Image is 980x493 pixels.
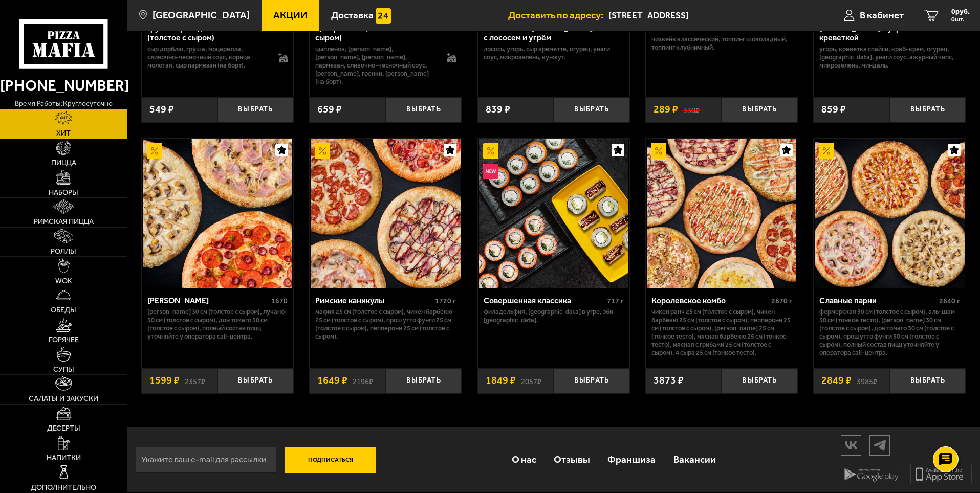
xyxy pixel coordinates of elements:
div: Совершенная классика [484,296,605,305]
span: В кабинет [860,10,904,20]
div: Славные парни [819,296,937,305]
span: Пицца [51,159,76,166]
img: vk [841,436,861,454]
img: Совершенная классика [479,139,628,288]
span: Обеды [51,306,76,313]
a: АкционныйСлавные парни [814,139,966,288]
p: цыпленок, [PERSON_NAME], [PERSON_NAME], [PERSON_NAME], пармезан, сливочно-чесночный соус, [PERSON... [315,45,437,86]
div: [PERSON_NAME] [147,296,269,305]
span: 1849 ₽ [486,375,516,386]
input: Ваш адрес доставки [608,6,804,25]
s: 2196 ₽ [353,375,373,386]
span: 3873 ₽ [654,375,684,386]
span: Напитки [47,454,81,461]
p: Филадельфия, [GEOGRAPHIC_DATA] в угре, Эби [GEOGRAPHIC_DATA]. [484,308,624,324]
img: Славные парни [815,139,965,288]
p: сыр дорблю, груша, моцарелла, сливочно-чесночный соус, корица молотая, сыр пармезан (на борт). [147,45,269,70]
img: Хет Трик [143,139,292,288]
img: Акционный [651,143,666,159]
button: Выбрать [217,368,293,393]
button: Выбрать [386,97,462,122]
div: Королевское комбо [651,296,769,305]
img: Акционный [483,143,498,159]
span: Роллы [51,248,76,255]
a: АкционныйРимские каникулы [310,139,462,288]
span: 0 шт. [951,16,970,23]
a: АкционныйНовинкаСовершенная классика [478,139,630,288]
button: Выбрать [890,368,966,393]
s: 3985 ₽ [857,375,877,386]
s: 2357 ₽ [185,375,205,386]
span: Салаты и закуски [29,395,98,402]
span: 549 ₽ [149,104,174,115]
span: Римская пицца [34,218,94,225]
button: Выбрать [554,97,629,122]
button: Выбрать [386,368,462,393]
input: Укажите ваш e-mail для рассылки [136,447,276,473]
span: 717 г [607,297,624,305]
span: 0 руб. [951,8,970,15]
s: 330 ₽ [683,104,700,115]
span: 2840 г [939,297,960,305]
span: 859 ₽ [821,104,846,115]
span: [GEOGRAPHIC_DATA] [153,10,250,20]
span: 1670 [271,297,288,305]
span: Дополнительно [31,484,96,491]
span: 2870 г [771,297,792,305]
span: 289 ₽ [654,104,678,115]
img: Акционный [315,143,330,159]
button: Подписаться [285,447,377,473]
p: Чизкейк классический, топпинг шоколадный, топпинг клубничный. [651,35,792,52]
img: Римские каникулы [311,139,460,288]
button: Выбрать [890,97,966,122]
span: Наборы [49,189,78,196]
p: [PERSON_NAME] 30 см (толстое с сыром), Лучано 30 см (толстое с сыром), Дон Томаго 30 см (толстое ... [147,308,288,341]
a: Франшиза [599,443,664,476]
span: Горячее [49,336,79,343]
span: Супы [53,366,74,373]
a: Вакансии [665,443,725,476]
a: Отзывы [545,443,599,476]
span: 2849 ₽ [821,375,852,386]
span: 1649 ₽ [317,375,347,386]
p: Фермерская 30 см (толстое с сыром), Аль-Шам 30 см (тонкое тесто), [PERSON_NAME] 30 см (толстое с ... [819,308,960,357]
img: tg [870,436,889,454]
div: Запеченный [PERSON_NAME] с лососем и угрём [484,23,605,42]
a: АкционныйКоролевское комбо [646,139,798,288]
div: [PERSON_NAME] с угрём и креветкой [819,23,941,42]
p: лосось, угорь, Сыр креметте, огурец, унаги соус, микрозелень, кунжут. [484,45,624,61]
span: WOK [55,277,72,284]
span: 659 ₽ [317,104,342,115]
span: Десерты [47,424,80,432]
button: Выбрать [722,368,797,393]
span: 839 ₽ [486,104,510,115]
a: О нас [503,443,545,476]
span: Доставка [331,10,374,20]
span: Акции [273,10,308,20]
img: Новинка [483,164,498,179]
button: Выбрать [722,97,797,122]
img: Королевское комбо [647,139,796,288]
div: Цезарь 25 см (толстое с сыром) [315,23,437,42]
p: Мафия 25 см (толстое с сыром), Чикен Барбекю 25 см (толстое с сыром), Прошутто Фунги 25 см (толст... [315,308,456,341]
span: Хит [56,129,71,137]
img: Акционный [147,143,162,159]
img: Акционный [819,143,834,159]
button: Выбрать [554,368,629,393]
button: Выбрать [217,97,293,122]
img: 15daf4d41897b9f0e9f617042186c801.svg [376,8,391,24]
span: 1720 г [435,297,456,305]
span: 1599 ₽ [149,375,180,386]
span: Доставить по адресу: [508,10,608,20]
div: Римские каникулы [315,296,432,305]
div: Груша горгондзола 25 см (толстое с сыром) [147,23,269,42]
a: АкционныйХет Трик [142,139,294,288]
p: Чикен Ранч 25 см (толстое с сыром), Чикен Барбекю 25 см (толстое с сыром), Пепперони 25 см (толст... [651,308,792,357]
p: угорь, креветка спайси, краб-крем, огурец, [GEOGRAPHIC_DATA], унаги соус, ажурный чипс, микрозеле... [819,45,960,70]
s: 2057 ₽ [521,375,541,386]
